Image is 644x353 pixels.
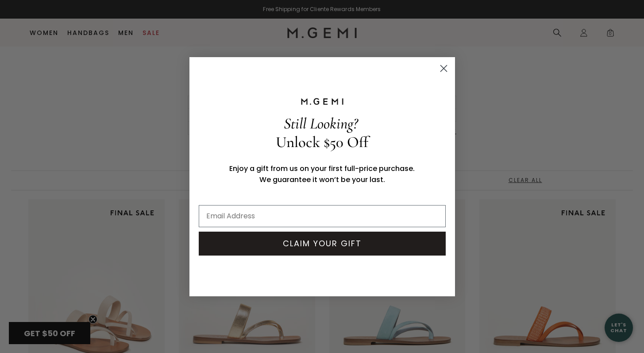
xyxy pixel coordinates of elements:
[284,114,358,133] span: Still Looking?
[199,232,446,256] button: CLAIM YOUR GIFT
[436,61,451,76] button: Close dialog
[199,205,446,227] input: Email Address
[229,163,415,185] span: Enjoy a gift from us on your first full-price purchase. We guarantee it won’t be your last.
[276,133,368,151] span: Unlock $50 Off
[300,97,344,105] img: M.GEMI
